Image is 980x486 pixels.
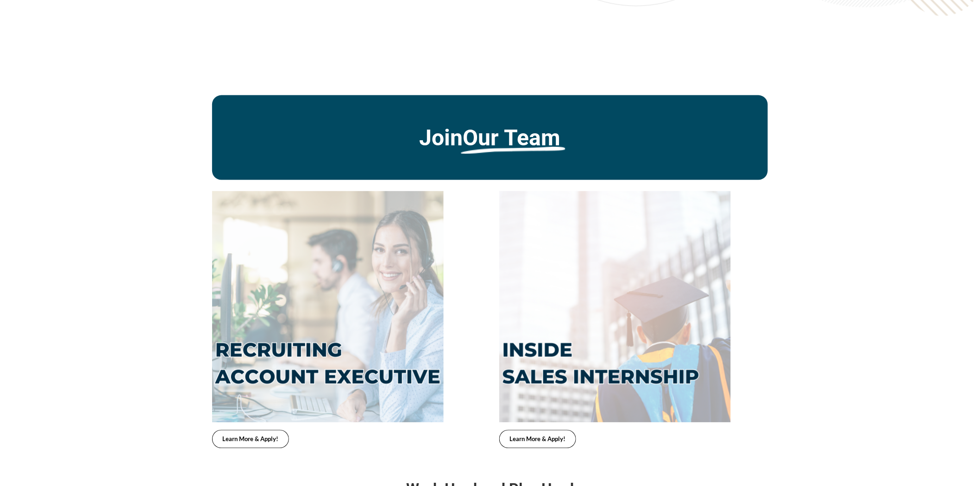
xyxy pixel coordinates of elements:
span: Learn More & Apply! [223,436,279,442]
img: RECRUITING ACCOUNT EXECUTIVE (1) [499,191,731,423]
a: Learn More & Apply! [212,430,289,449]
a: Learn More & Apply! [499,430,576,449]
u: Our Team [463,125,561,150]
span: Join [231,125,749,150]
span: Learn More & Apply! [510,436,566,442]
img: RECRUITING ACCOUNT EXECUTIVE [212,191,444,423]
